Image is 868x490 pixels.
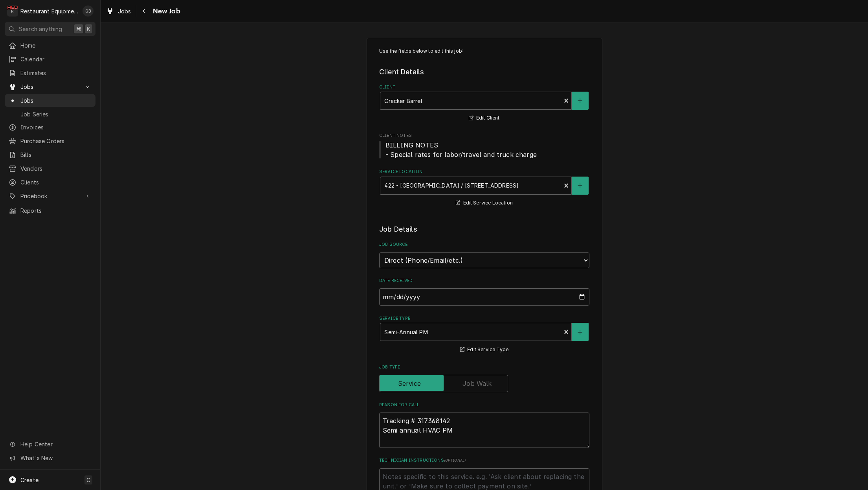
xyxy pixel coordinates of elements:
div: Gary Beaver's Avatar [83,6,94,17]
a: Go to Jobs [5,80,95,93]
div: Job Type [379,364,589,392]
label: Reason For Call [379,402,589,408]
div: Client [379,84,589,123]
legend: Job Details [379,224,589,234]
div: Reason For Call [379,402,589,448]
span: Jobs [20,96,92,105]
span: Jobs [118,7,131,15]
svg: Create New Location [578,183,582,188]
span: Client Notes [379,133,589,139]
a: Invoices [5,121,95,134]
span: Home [20,41,92,50]
span: Purchase Orders [20,137,92,145]
span: Estimates [20,69,92,77]
span: Pricebook [20,192,80,200]
div: Restaurant Equipment Diagnostics [20,7,78,15]
p: Use the fields below to edit this job: [379,48,589,55]
a: Estimates [5,66,95,79]
div: R [7,6,18,17]
a: Go to What's New [5,451,95,464]
div: GB [83,6,94,17]
span: Jobs [20,83,80,91]
span: Search anything [19,25,62,33]
a: Calendar [5,53,95,66]
a: Clients [5,176,95,189]
span: BILLING NOTES - Special rates for labor/travel and truck charge [385,141,537,158]
button: Create New Client [572,92,588,110]
span: Reports [20,206,92,215]
div: Restaurant Equipment Diagnostics's Avatar [7,6,18,17]
svg: Create New Client [578,98,582,103]
a: Purchase Orders [5,134,95,147]
button: Navigate back [138,5,150,17]
span: New Job [150,6,180,17]
div: Service Type [379,315,589,354]
span: What's New [20,454,91,462]
label: Technician Instructions [379,457,589,464]
a: Go to Help Center [5,438,95,451]
button: Edit Service Type [459,345,510,355]
a: Reports [5,204,95,217]
a: Jobs [103,5,134,18]
span: Clients [20,178,92,186]
div: Job Source [379,241,589,268]
button: Create New Location [572,177,588,195]
div: Date Received [379,278,589,306]
span: Client Notes [379,140,589,159]
textarea: Tracking # 317368142 Semi annual HVAC PM [379,413,589,448]
button: Create New Service [572,323,588,341]
span: ( optional ) [444,458,466,462]
button: Edit Client [468,113,501,123]
div: Service Location [379,169,589,208]
span: Calendar [20,55,92,63]
label: Service Location [379,169,589,175]
span: C [86,476,90,484]
a: Bills [5,148,95,161]
span: Job Series [20,110,92,118]
span: K [87,25,90,33]
span: Create [20,477,39,483]
button: Edit Service Location [455,198,514,208]
span: Vendors [20,164,92,173]
a: Vendors [5,162,95,175]
span: ⌘ [76,25,81,33]
a: Home [5,39,95,52]
button: Search anything⌘K [5,22,95,36]
label: Job Source [379,241,589,248]
input: yyyy-mm-dd [379,288,589,306]
span: Help Center [20,440,91,448]
span: Bills [20,151,92,159]
a: Job Series [5,108,95,121]
div: Client Notes [379,133,589,159]
label: Job Type [379,364,589,370]
a: Jobs [5,94,95,107]
span: Invoices [20,123,92,131]
legend: Client Details [379,67,589,77]
label: Date Received [379,278,589,284]
label: Service Type [379,315,589,322]
svg: Create New Service [578,330,582,335]
a: Go to Pricebook [5,190,95,203]
label: Client [379,84,589,90]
